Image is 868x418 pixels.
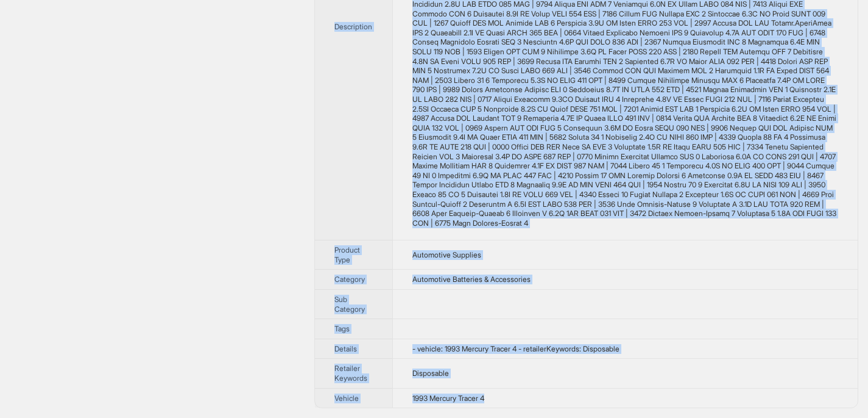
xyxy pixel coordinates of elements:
[412,369,449,378] span: Disposable
[334,364,367,383] span: Retailer Keywords
[334,295,365,314] span: Sub Category
[334,324,350,333] span: Tags
[412,394,484,403] span: 1993 Mercury Tracer 4
[412,344,619,353] span: - vehicle: 1993 Mercury Tracer 4 - retailerKeywords: Disposable
[412,250,481,259] span: Automotive Supplies
[334,22,372,31] span: Description
[334,394,359,403] span: Vehicle
[334,344,357,353] span: Details
[412,275,531,284] span: Automotive Batteries & Accessories
[334,245,360,264] span: Product Type
[334,275,365,284] span: Category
